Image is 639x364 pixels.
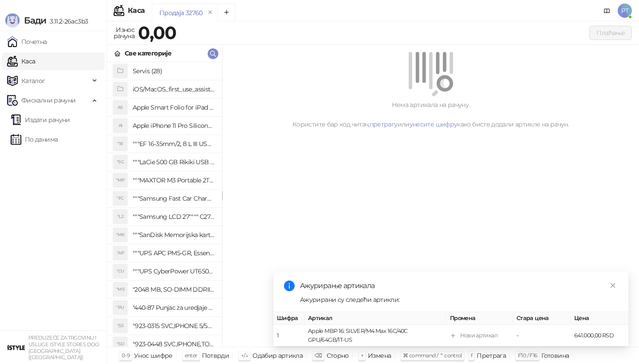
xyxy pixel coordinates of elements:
[21,91,75,109] span: Фискални рачуни
[133,155,215,169] h4: """LaCie 500 GB Rikiki USB 3.0 / Ultra Compact & Resistant aluminum / USB 3.0 / 2.5"""""""
[11,111,70,129] a: Издати рачуни
[403,352,462,359] span: ⌘ command / ⌃ control
[446,312,513,325] th: Промена
[113,210,127,224] div: "L2
[284,281,295,291] span: info-circle
[273,312,304,325] th: Шифра
[315,352,322,359] span: ⌫
[113,100,127,115] div: AS
[24,15,46,26] span: Бади
[133,191,215,206] h4: """Samsung Fast Car Charge Adapter, brzi auto punja_, boja crna"""
[138,22,176,44] strong: 0,00
[368,350,391,361] div: Измена
[11,131,58,148] a: По данима
[241,352,248,359] span: ↑/↓
[541,350,569,361] div: Готовина
[361,352,363,359] span: +
[113,191,127,206] div: "FC
[513,325,571,347] td: -
[107,62,222,347] div: grid
[7,339,25,356] img: 64x64-companyLogo-77b92cf4-9946-4f36-9751-bf7bb5fd2c7d.png
[133,119,215,133] h4: Apple iPhone 11 Pro Silicone Case - Black
[113,137,127,151] div: "18
[133,282,215,297] h4: "2048 MB, SO-DIMM DDRII, 667 MHz, Napajanje 1,8 0,1 V, Latencija CL5"
[7,33,47,51] a: Почетна
[113,119,127,133] div: AI
[134,350,173,361] div: Унос шифре
[300,295,618,305] div: Ажурирани су следећи артикли:
[571,325,628,347] td: 641.000,00 RSD
[133,246,215,260] h4: """UPS APC PM5-GR, Essential Surge Arrest,5 utic_nica"""
[112,24,136,42] div: Износ рачуна
[518,352,537,359] span: F10 / F16
[122,352,130,359] span: 0-9
[21,72,45,90] span: Каталог
[217,4,235,21] button: Add tab
[304,312,446,325] th: Артикал
[133,137,215,151] h4: """EF 16-35mm/2, 8 L III USM"""
[608,281,618,290] a: Close
[133,100,215,115] h4: Apple Smart Folio for iPad mini (A17 Pro) - Sage
[610,282,616,289] span: close
[460,331,497,340] div: Нови артикал
[113,319,127,333] div: "S5
[477,350,506,361] div: Претрага
[571,312,628,325] th: Цена
[589,26,632,40] button: Плаћање
[7,52,35,70] a: Каса
[113,155,127,169] div: "5G
[410,120,458,128] a: унесите шифру
[28,335,99,360] small: PREDUZEĆE ZA TRGOVINU I USLUGE ISTYLE STORES DOO [GEOGRAPHIC_DATA] ([GEOGRAPHIC_DATA])
[133,301,215,315] h4: "440-87 Punjac za uredjaje sa micro USB portom 4/1, Stand."
[513,312,571,325] th: Стара цена
[113,264,127,278] div: "CU
[113,282,127,297] div: "MS
[113,337,127,351] div: "SD
[125,48,171,58] div: Све категорије
[600,4,614,18] a: Документација
[185,352,197,359] span: enter
[113,246,127,260] div: "AP
[327,350,349,361] div: Сторно
[133,173,215,187] h4: """MAXTOR M3 Portable 2TB 2.5"""" crni eksterni hard disk HX-M201TCB/GM"""
[133,319,215,333] h4: "923-0315 SVC,IPHONE 5/5S BATTERY REMOVAL TRAY Držač za iPhone sa kojim se otvara display
[202,350,229,361] div: Потврди
[252,350,303,361] div: Одабир артикла
[133,82,215,96] h4: iOS/MacOS_first_use_assistance (4)
[618,4,632,18] span: PT
[471,352,472,359] span: f
[304,325,446,347] td: Apple MBP 16: SILVER/M4 Max 16C/40C GPU/64GB/1T-US
[159,8,203,18] div: Продаја 32760
[133,337,215,351] h4: "923-0448 SVC,IPHONE,TOURQUE DRIVER KIT .65KGF- CM Šrafciger "
[113,228,127,242] div: "MK
[5,13,20,28] img: Logo
[370,120,398,128] a: претрагу
[113,301,127,315] div: "PU
[133,64,215,78] h4: Servis (28)
[133,228,215,242] h4: """SanDisk Memorijska kartica 256GB microSDXC sa SD adapterom SDSQXA1-256G-GN6MA - Extreme PLUS, ...
[128,7,145,14] div: Каса
[233,100,628,129] div: Нема артикала на рачуну. Користите бар код читач, или како бисте додали артикле на рачун.
[113,173,127,187] div: "MP
[133,264,215,278] h4: """UPS CyberPower UT650EG, 650VA/360W , line-int., s_uko, desktop"""
[300,281,618,291] div: Ажурирање артикала
[205,9,216,16] button: remove
[46,17,88,25] span: 3.11.2-26ac3b3
[133,210,215,224] h4: """Samsung LCD 27"""" C27F390FHUXEN"""
[273,325,304,347] td: 1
